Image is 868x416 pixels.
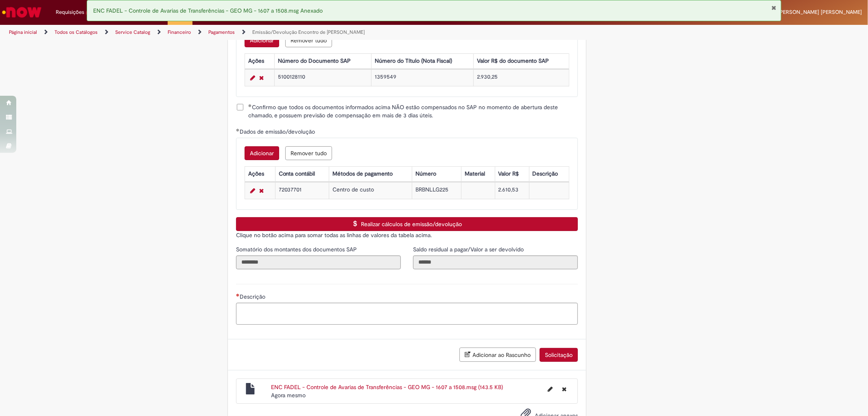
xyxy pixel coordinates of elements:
button: Adicionar ao Rascunho [459,348,536,362]
a: Editar Linha 1 [248,186,257,196]
th: Número do Documento SAP [275,53,372,68]
td: 2.930,25 [474,69,569,86]
a: Remover linha 1 [257,73,266,83]
th: Métodos de pagamento [329,166,412,181]
span: Descrição [240,293,267,300]
a: Remover linha 1 [257,186,266,196]
th: Valor R$ [495,166,529,181]
button: Realizar cálculos de emissão/devolução [236,217,578,231]
a: Financeiro [168,29,191,35]
span: Dados de emissão/devolução [240,128,317,135]
a: Editar Linha 1 [248,73,257,83]
button: Remove all rows for Informações do(s) documento(s) a ser(em) abatido(s) [285,33,332,47]
td: 2.610,53 [495,182,529,199]
span: Somente leitura - Saldo residual a pagar/Valor a ser devolvido [413,246,525,253]
img: ServiceNow [1,4,43,20]
span: Obrigatório Preenchido [236,128,240,132]
span: [PERSON_NAME] [PERSON_NAME] [778,9,862,15]
span: Obrigatório Preenchido [248,104,252,107]
span: Agora mesmo [271,392,306,399]
span: Requisições [56,8,84,16]
a: Emissão/Devolução Encontro de [PERSON_NAME] [252,29,365,35]
button: Editar nome de arquivo ENC FADEL - Controle de Avarias de Transferências - GEO MG - 1607 a 1508.msg [543,383,558,396]
td: 1359549 [372,69,474,86]
th: Valor R$ do documento SAP [474,53,569,68]
th: Descrição [529,166,569,181]
button: Remove all rows for Dados de emissão/devolução [285,146,332,160]
p: Clique no botão acima para somar todas as linhas de valores da tabela acima. [236,231,578,239]
th: Conta contábil [275,166,329,181]
span: Somente leitura - Somatório dos montantes dos documentos SAP [236,246,359,253]
button: Solicitação [540,348,578,362]
textarea: Descrição [236,303,578,325]
a: Todos os Catálogos [55,29,98,35]
td: 72037701 [275,182,329,199]
input: Saldo residual a pagar/Valor a ser devolvido [413,255,578,269]
label: Somente leitura - Somatório dos montantes dos documentos SAP [236,245,359,253]
th: Ações [245,166,275,181]
span: Necessários [236,293,240,297]
label: Somente leitura - Saldo residual a pagar/Valor a ser devolvido [413,245,525,253]
ul: Trilhas de página [6,25,573,40]
td: BRBNLLG225 [412,182,461,199]
a: Página inicial [9,29,37,35]
th: Número do Título (Nota Fiscal) [372,53,474,68]
time: 29/08/2025 10:23:37 [271,392,306,399]
a: Service Catalog [115,29,150,35]
input: Somatório dos montantes dos documentos SAP [236,255,401,269]
button: Excluir ENC FADEL - Controle de Avarias de Transferências - GEO MG - 1607 a 1508.msg [557,383,571,396]
th: Ações [245,53,275,68]
span: ENC FADEL - Controle de Avarias de Transferências - GEO MG - 1607 a 1508.msg Anexado [93,7,323,14]
button: Add a row for Informações do(s) documento(s) a ser(em) abatido(s) [245,33,279,47]
button: Fechar Notificação [772,4,777,11]
button: Add a row for Dados de emissão/devolução [245,146,279,160]
a: ENC FADEL - Controle de Avarias de Transferências - GEO MG - 1607 a 1508.msg (143.5 KB) [271,383,503,391]
td: Centro de custo [329,182,412,199]
span: 5 [86,9,93,16]
a: Pagamentos [208,29,235,35]
td: 5100128110 [275,69,372,86]
span: Confirmo que todos os documentos informados acima NÃO estão compensados no SAP no momento de aber... [248,103,578,119]
th: Número [412,166,461,181]
th: Material [461,166,495,181]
